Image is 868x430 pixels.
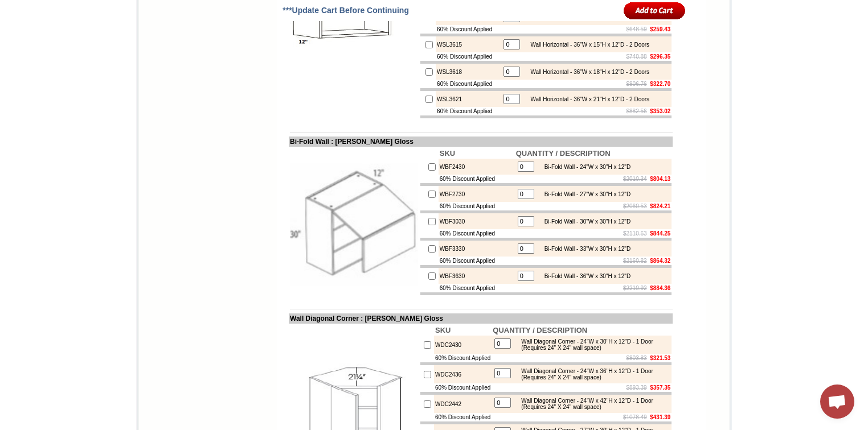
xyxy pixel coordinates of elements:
[650,230,670,237] b: $844.25
[439,229,515,238] td: 60% Discount Applied
[627,26,647,32] s: $648.59
[67,52,96,64] td: Altmann Yellow Walnut
[434,365,492,383] td: WDC2436
[650,26,670,32] b: $259.43
[623,414,647,420] s: $1078.49
[820,384,854,419] a: Open chat
[627,81,647,87] s: $806.76
[650,81,670,87] b: $322.70
[624,1,686,20] input: Add to Cart
[436,107,501,115] td: 60% Discount Applied
[439,186,515,202] td: WBF2730
[515,338,669,351] div: Wall Diagonal Corner - 24"W x 30"H x 12"D - 1 Door (Requires 24" X 24" wall space)
[525,69,649,75] div: Wall Horizontal - 36"W x 18"H x 12"D - 2 Doors
[439,159,515,175] td: WBF2430
[436,36,501,52] td: WSL3615
[650,203,670,209] b: $824.21
[2,3,11,12] img: pdf.png
[539,191,630,197] div: Bi-Fold Wall - 27"W x 30"H x 12"D
[289,313,673,324] td: Wall Diagonal Corner : [PERSON_NAME] Gloss
[525,42,649,48] div: Wall Horizontal - 36"W x 15"H x 12"D - 2 Doors
[434,354,492,362] td: 60% Discount Applied
[525,96,649,102] div: Wall Horizontal - 36"W x 21"H x 12"D - 2 Doors
[436,64,501,80] td: WSL3618
[539,164,630,170] div: Bi-Fold Wall - 24"W x 30"H x 12"D
[436,52,501,61] td: 60% Discount Applied
[627,355,647,361] s: $803.83
[439,175,515,183] td: 60% Discount Applied
[434,395,492,413] td: WDC2442
[36,52,65,63] td: Alabaster Shaker
[539,246,630,252] div: Bi-Fold Wall - 33"W x 30"H x 12"D
[439,257,515,265] td: 60% Discount Applied
[434,383,492,392] td: 60% Discount Applied
[439,241,515,257] td: WBF3330
[436,91,501,107] td: WSL3621
[290,158,418,286] img: Bi-Fold Wall
[623,285,647,291] s: $2210.92
[13,2,92,11] a: Price Sheet View in PDF Format
[623,258,647,264] s: $2160.82
[165,52,194,63] td: Bellmonte Maple
[434,413,492,421] td: 60% Discount Applied
[515,398,669,410] div: Wall Diagonal Corner - 24"W x 42"H x 12"D - 1 Door (Requires 24" X 24" wall space)
[650,384,670,391] b: $357.35
[650,176,670,182] b: $804.13
[516,149,611,158] b: QUANTITY / DESCRIPTION
[627,53,647,60] s: $740.88
[650,53,670,60] b: $296.35
[650,414,670,420] b: $431.39
[650,355,670,361] b: $321.53
[289,137,673,147] td: Bi-Fold Wall : [PERSON_NAME] Gloss
[539,218,630,225] div: Bi-Fold Wall - 30"W x 30"H x 12"D
[436,25,501,34] td: 60% Discount Applied
[440,149,455,158] b: SKU
[439,268,515,284] td: WBF3630
[434,336,492,354] td: WDC2430
[98,52,133,64] td: [PERSON_NAME] White Shaker
[134,52,163,63] td: Baycreek Gray
[439,213,515,229] td: WBF3030
[436,80,501,88] td: 60% Discount Applied
[515,368,669,381] div: Wall Diagonal Corner - 24"W x 36"H x 12"D - 1 Door (Requires 24" X 24" wall space)
[623,176,647,182] s: $2010.34
[493,326,587,334] b: QUANTITY / DESCRIPTION
[650,108,670,114] b: $353.02
[539,273,630,279] div: Bi-Fold Wall - 36"W x 30"H x 12"D
[627,384,647,391] s: $893.39
[623,203,647,209] s: $2060.53
[13,5,92,11] b: Price Sheet View in PDF Format
[439,202,515,210] td: 60% Discount Applied
[623,230,647,237] s: $2110.63
[650,258,670,264] b: $864.32
[650,285,670,291] b: $884.36
[627,108,647,114] s: $882.56
[195,52,224,64] td: Belton Blue Shaker
[439,284,515,292] td: 60% Discount Applied
[435,326,451,334] b: SKU
[282,6,409,15] span: ***Update Cart Before Continuing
